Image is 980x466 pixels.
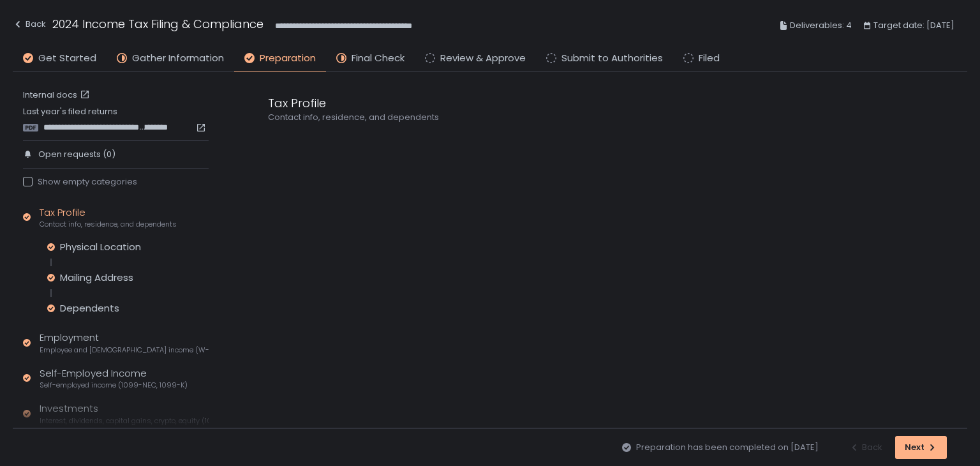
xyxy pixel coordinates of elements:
div: Next [905,442,937,453]
span: Interest, dividends, capital gains, crypto, equity (1099s, K-1s) [40,416,209,426]
a: Internal docs [23,89,93,101]
span: Contact info, residence, and dependents [40,220,177,229]
span: Deliverables: 4 [790,18,852,33]
div: Employment [40,331,209,355]
div: Last year's filed returns [23,106,209,133]
span: Preparation [260,51,316,66]
span: Open requests (0) [38,149,115,160]
div: Back [13,17,46,32]
div: Tax Profile [268,94,880,112]
span: Final Check [352,51,405,66]
div: Contact info, residence, and dependents [268,112,880,123]
span: Get Started [38,51,96,66]
div: Dependents [60,302,119,315]
span: Self-employed income (1099-NEC, 1099-K) [40,380,188,390]
span: Submit to Authorities [561,51,663,66]
span: Target date: [DATE] [873,18,954,33]
span: Filed [699,51,720,66]
div: Tax Profile [40,206,177,230]
div: Investments [40,402,209,426]
div: Self-Employed Income [40,366,188,391]
h1: 2024 Income Tax Filing & Compliance [52,15,264,33]
div: Mailing Address [60,271,133,284]
span: Review & Approve [440,51,526,66]
span: Preparation has been completed on [DATE] [636,442,819,453]
div: Physical Location [60,241,141,253]
span: Gather Information [132,51,224,66]
button: Next [895,436,947,459]
button: Back [13,15,46,36]
span: Employee and [DEMOGRAPHIC_DATA] income (W-2s) [40,345,209,355]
